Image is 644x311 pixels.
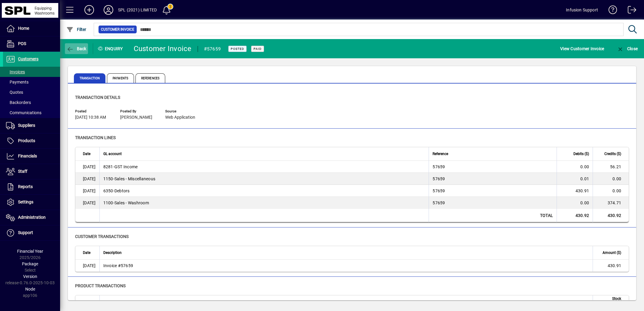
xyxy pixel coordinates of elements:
button: Filter [65,24,88,35]
td: 57659 [429,185,557,197]
span: References [135,73,165,83]
a: Administration [3,210,60,225]
a: Suppliers [3,118,60,133]
div: SPL (2021) LIMITED [118,5,157,15]
span: Version [23,274,37,279]
span: Customers [18,56,38,61]
span: Communications [6,110,41,115]
td: 0.00 [557,161,593,173]
span: Posted by [120,109,156,113]
span: Date [83,299,90,305]
span: Quotes [6,90,23,95]
a: POS [3,36,60,51]
span: Date [83,151,90,157]
span: Customer Invoice [101,26,134,32]
span: Support [18,230,33,235]
span: Source [165,109,201,113]
span: Backorders [6,100,31,105]
td: 430.92 [593,209,629,222]
td: 0.00 [593,173,629,185]
span: Paid [254,47,262,51]
span: Transaction lines [75,135,116,140]
span: Stock Movement [597,295,621,309]
button: Back [65,43,88,54]
span: Product transactions [75,283,126,288]
span: GL account [103,151,122,157]
span: View Customer Invoice [560,44,604,53]
a: Backorders [3,97,60,108]
span: Reports [18,184,33,189]
app-page-header-button: Back [60,43,93,54]
span: Payments [6,80,29,84]
span: Node [25,287,35,291]
span: Debtors [103,188,130,194]
button: Profile [99,5,118,15]
div: Enquiry [93,44,129,53]
app-page-header-button: Close enquiry [610,43,644,54]
span: Filter [66,27,87,32]
span: Staff [18,169,27,174]
td: 374.71 [593,197,629,209]
a: Staff [3,164,60,179]
a: Home [3,21,60,36]
td: [DATE] [75,173,99,185]
span: Date [83,249,90,256]
div: #57659 [204,44,221,54]
span: Debits ($) [573,151,589,157]
button: Add [80,5,99,15]
td: 56.21 [593,161,629,173]
span: Home [18,26,29,31]
td: 57659 [429,161,557,173]
a: Logout [623,1,636,21]
td: 0.00 [593,185,629,197]
span: Description [103,249,122,256]
td: 430.91 [593,260,629,272]
a: Quotes [3,87,60,97]
span: POS [18,41,26,46]
a: Reports [3,179,60,194]
span: Posted [231,47,244,51]
a: Financials [3,149,60,164]
span: Settings [18,200,33,204]
div: Customer Invoice [134,44,192,53]
a: Settings [3,195,60,210]
span: [PERSON_NAME] [120,115,152,120]
td: 430.92 [557,209,593,222]
span: Web Application [165,115,195,120]
td: 0.00 [557,197,593,209]
button: View Customer Invoice [559,43,606,54]
span: GST Income [103,164,138,170]
span: Sales - Washroom [103,200,149,206]
a: Products [3,133,60,148]
span: Product [103,299,116,305]
a: Payments [3,77,60,87]
span: Payments [107,73,134,83]
span: Sales - Miscellaneous [103,176,156,182]
span: Administration [18,215,46,220]
span: Financials [18,154,37,158]
td: 57659 [429,173,557,185]
div: Infusion Support [566,5,598,15]
td: Total [429,209,557,222]
td: 0.01 [557,173,593,185]
td: 57659 [429,197,557,209]
a: Knowledge Base [604,1,617,21]
button: Close [615,43,639,54]
span: Credits ($) [604,151,621,157]
span: Amount ($) [603,249,621,256]
span: Products [18,138,35,143]
span: Transaction details [75,95,120,100]
span: Transaction [74,73,105,83]
td: [DATE] [75,185,99,197]
span: Close [617,46,638,51]
td: 430.91 [557,185,593,197]
td: [DATE] [75,260,99,272]
span: [DATE] 10:38 AM [75,115,106,120]
a: Communications [3,108,60,118]
td: [DATE] [75,161,99,173]
span: customer transactions [75,234,129,239]
td: Invoice #57659 [99,260,593,272]
span: Reference [433,151,448,157]
td: [DATE] [75,197,99,209]
span: Invoices [6,69,25,74]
